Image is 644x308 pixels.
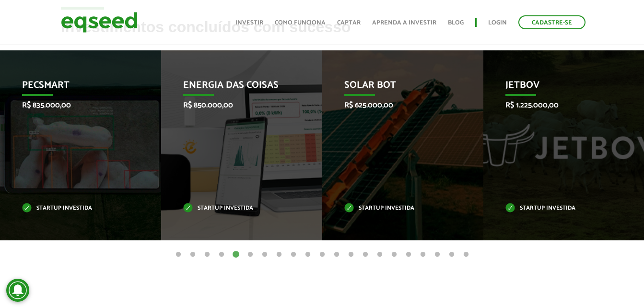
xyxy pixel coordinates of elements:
p: R$ 835.000,00 [22,101,125,110]
a: Como funciona [275,20,326,26]
a: Investir [235,20,263,26]
img: EqSeed [61,10,138,35]
button: 17 of 21 [404,250,413,260]
button: 13 of 21 [346,250,356,260]
p: Pecsmart [22,80,125,96]
button: 15 of 21 [375,250,385,260]
button: 12 of 21 [332,250,341,260]
p: Solar Bot [344,80,447,96]
p: Startup investida [344,206,447,211]
button: 6 of 21 [246,250,255,260]
button: 3 of 21 [202,250,212,260]
button: 11 of 21 [317,250,327,260]
button: 16 of 21 [389,250,399,260]
p: R$ 850.000,00 [183,101,286,110]
button: 2 of 21 [188,250,198,260]
button: 20 of 21 [447,250,457,260]
a: Captar [337,20,361,26]
p: R$ 625.000,00 [344,101,447,110]
p: JetBov [505,80,608,96]
button: 19 of 21 [433,250,442,260]
button: 10 of 21 [303,250,313,260]
button: 7 of 21 [260,250,269,260]
button: 8 of 21 [274,250,284,260]
button: 18 of 21 [418,250,428,260]
a: Cadastre-se [518,15,585,29]
a: Login [488,20,507,26]
p: Startup investida [22,206,125,211]
button: 21 of 21 [461,250,471,260]
a: Aprenda a investir [372,20,436,26]
p: R$ 1.225.000,00 [505,101,608,110]
button: 5 of 21 [231,250,241,260]
p: Startup investida [183,206,286,211]
button: 4 of 21 [217,250,226,260]
a: Blog [448,20,464,26]
button: 1 of 21 [174,250,183,260]
button: 14 of 21 [361,250,370,260]
p: Energia das Coisas [183,80,286,96]
p: Startup investida [505,206,608,211]
button: 9 of 21 [289,250,298,260]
